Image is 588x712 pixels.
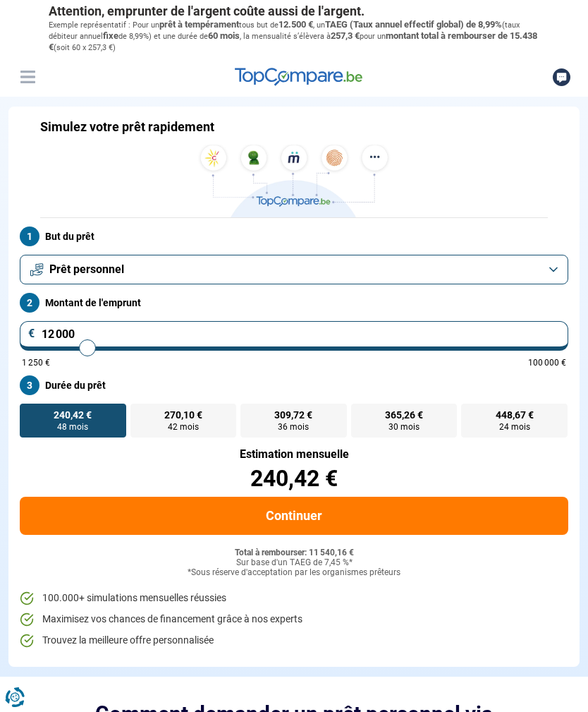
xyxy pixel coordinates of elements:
p: Attention, emprunter de l'argent coûte aussi de l'argent. [49,4,539,19]
p: Exemple représentatif : Pour un tous but de , un (taux débiteur annuel de 8,99%) et une durée de ... [49,19,539,54]
li: 100.000+ simulations mensuelles réussies [20,591,568,605]
button: Prêt personnel [20,255,568,284]
span: € [28,328,35,339]
div: *Sous réserve d'acceptation par les organismes prêteurs [20,568,568,578]
span: 240,42 € [54,410,92,420]
span: 24 mois [499,423,530,431]
div: Estimation mensuelle [20,449,568,460]
span: 448,67 € [496,410,534,420]
button: Menu [17,66,38,88]
span: TAEG (Taux annuel effectif global) de 8,99% [325,19,502,30]
label: Durée du prêt [20,375,568,395]
span: 365,26 € [385,410,423,420]
label: Montant de l'emprunt [20,293,568,313]
span: 12.500 € [278,19,313,30]
span: 30 mois [388,423,419,431]
span: fixe [103,30,118,41]
img: TopCompare.be [195,145,393,217]
span: 309,72 € [274,410,312,420]
div: 240,42 € [20,467,568,490]
label: But du prêt [20,227,568,246]
div: Total à rembourser: 11 540,16 € [20,548,568,558]
span: 36 mois [278,423,309,431]
span: prêt à tempérament [159,19,239,30]
span: 270,10 € [164,410,202,420]
span: 60 mois [208,30,240,41]
span: 257,3 € [331,30,360,41]
span: montant total à rembourser de 15.438 € [49,30,537,52]
li: Maximisez vos chances de financement grâce à nos experts [20,613,568,627]
h1: Simulez votre prêt rapidement [40,119,214,135]
span: 1 250 € [22,358,50,367]
span: 100 000 € [528,358,566,367]
div: Sur base d'un TAEG de 7,45 %* [20,558,568,568]
li: Trouvez la meilleure offre personnalisée [20,634,568,648]
img: TopCompare [235,68,362,86]
span: 48 mois [57,423,88,431]
span: Prêt personnel [49,262,124,277]
span: 42 mois [168,423,199,431]
button: Continuer [20,497,568,535]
